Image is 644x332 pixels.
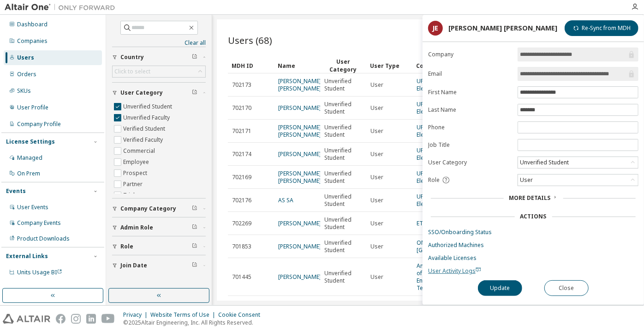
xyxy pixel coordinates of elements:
[192,224,197,231] span: Clear filter
[278,242,321,250] a: [PERSON_NAME]
[324,193,362,208] span: Unverified Student
[17,104,48,111] div: User Profile
[232,58,270,73] div: MDH ID
[417,193,464,208] a: UPMMotostudent Electric
[370,197,383,204] span: User
[370,151,383,158] span: User
[417,300,477,330] a: UIN Saizu - [GEOGRAPHIC_DATA][DEMOGRAPHIC_DATA][PERSON_NAME]
[428,141,512,149] label: Job Title
[6,187,26,195] div: Events
[56,314,66,324] img: facebook.svg
[192,243,197,250] span: Clear filter
[123,157,151,168] label: Employee
[370,273,383,281] span: User
[192,89,197,97] span: Clear filter
[428,254,638,262] a: Available Licenses
[123,112,172,123] label: Unverified Faculty
[370,243,383,250] span: User
[324,170,362,185] span: Unverified Student
[120,262,147,269] span: Join Date
[123,168,149,179] label: Prospect
[278,123,321,139] a: [PERSON_NAME] [PERSON_NAME]
[112,236,206,257] button: Role
[120,243,133,250] span: Role
[123,190,137,201] label: Trial
[428,159,512,166] label: User Category
[448,24,557,32] div: [PERSON_NAME] [PERSON_NAME]
[428,267,481,275] span: User Activity Logs
[324,147,362,162] span: Unverified Student
[232,104,251,112] span: 702170
[112,255,206,276] button: Join Date
[120,224,153,231] span: Admin Role
[324,58,363,73] div: User Category
[520,213,547,220] div: Actions
[370,58,409,73] div: User Type
[112,217,206,238] button: Admin Role
[6,253,48,260] div: External Links
[278,273,321,281] a: [PERSON_NAME]
[232,243,251,250] span: 701853
[192,54,197,61] span: Clear filter
[123,179,144,190] label: Partner
[3,314,50,324] img: altair_logo.svg
[370,127,383,135] span: User
[232,220,251,227] span: 702269
[417,100,464,115] a: UPMMotostudent Electric
[228,34,272,47] span: Users (68)
[417,239,472,254] a: OMC - [GEOGRAPHIC_DATA]
[478,280,522,296] button: Update
[232,174,251,181] span: 702169
[417,169,464,185] a: UPMMotostudent Electric
[17,268,62,276] span: Units Usage BI
[123,101,174,112] label: Unverified Student
[370,104,383,112] span: User
[17,37,48,45] div: Companies
[17,154,42,162] div: Managed
[6,138,55,145] div: License Settings
[120,89,163,97] span: User Category
[428,106,512,114] label: Last Name
[123,123,167,134] label: Verified Student
[428,89,512,96] label: First Name
[324,78,362,92] span: Unverified Student
[120,205,176,212] span: Company Category
[5,3,120,12] img: Altair One
[278,219,321,227] a: [PERSON_NAME]
[428,70,512,78] label: Email
[565,20,638,36] button: Re-Sync from MDH
[417,219,454,227] a: ETECHRACING
[278,196,293,204] a: AS SA
[150,311,218,319] div: Website Terms of Use
[17,21,48,28] div: Dashboard
[370,81,383,89] span: User
[113,66,205,77] div: Click to select
[17,71,36,78] div: Orders
[232,81,251,89] span: 702173
[112,83,206,103] button: User Category
[417,146,464,162] a: UPMMotostudent Electric
[17,204,48,211] div: User Events
[120,54,144,61] span: Country
[232,151,251,158] span: 702174
[17,170,40,177] div: On Prem
[519,175,534,185] div: User
[518,175,638,186] div: User
[324,239,362,254] span: Unverified Student
[232,273,251,281] span: 701445
[278,104,321,112] a: [PERSON_NAME]
[278,169,321,185] a: [PERSON_NAME] [PERSON_NAME]
[17,219,61,227] div: Company Events
[123,134,165,145] label: Verified Faculty
[278,150,321,158] a: [PERSON_NAME]
[123,319,266,326] p: © 2025 Altair Engineering, Inc. All Rights Reserved.
[114,68,150,75] div: Click to select
[17,235,70,242] div: Product Downloads
[417,77,464,92] a: UPMMotostudent Electric
[218,311,266,319] div: Cookie Consent
[509,194,551,202] span: More Details
[370,174,383,181] span: User
[232,127,251,135] span: 702171
[428,176,440,184] span: Role
[192,205,197,212] span: Clear filter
